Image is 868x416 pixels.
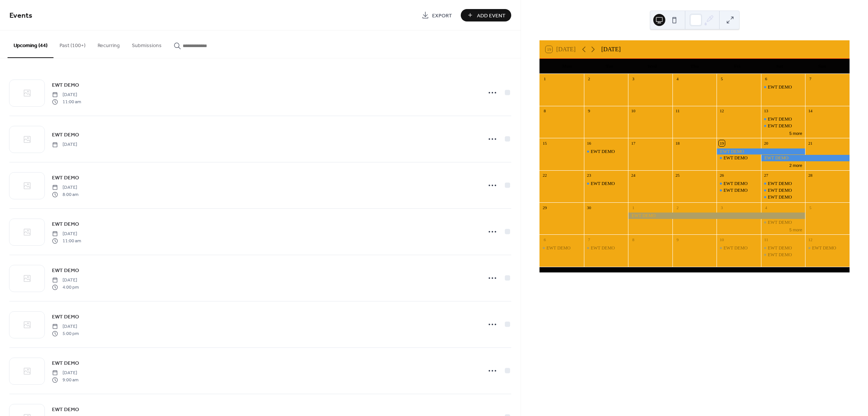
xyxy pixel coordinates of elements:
[52,81,79,89] a: EWT DEMO
[52,184,78,191] span: [DATE]
[719,140,724,146] div: 19
[768,180,792,187] div: EWT DEMO
[631,59,673,74] div: Wed
[807,76,813,82] div: 7
[768,116,792,122] div: EWT DEMO
[52,267,79,275] span: EWT DEMO
[52,406,79,414] span: EWT DEMO
[542,108,547,114] div: 8
[717,155,761,161] div: EWT DEMO
[801,59,844,74] div: Sun
[723,180,747,187] div: EWT DEMO
[768,123,792,129] div: EWT DEMO
[675,237,680,242] div: 9
[675,108,680,114] div: 11
[675,76,680,82] div: 4
[477,12,506,20] span: Add Event
[675,173,680,178] div: 25
[8,31,53,58] button: Upcoming (44)
[763,205,769,210] div: 4
[586,76,592,82] div: 2
[630,76,636,82] div: 3
[717,180,761,187] div: EWT DEMO
[542,76,547,82] div: 1
[763,140,769,146] div: 20
[52,191,78,198] span: 8:00 am
[763,108,769,114] div: 13
[807,140,813,146] div: 21
[758,59,801,74] div: Sat
[546,245,570,251] div: EWT DEMO
[586,108,592,114] div: 9
[717,245,761,251] div: EWT DEMO
[630,140,636,146] div: 17
[586,140,592,146] div: 16
[761,252,805,258] div: EWT DEMO
[52,173,79,182] a: EWT DEMO
[807,237,813,242] div: 12
[768,187,792,194] div: EWT DEMO
[786,226,805,232] button: 5 more
[719,205,724,210] div: 3
[761,180,805,187] div: EWT DEMO
[52,131,79,139] span: EWT DEMO
[630,237,636,242] div: 8
[807,108,813,114] div: 14
[716,59,758,74] div: Fri
[807,205,813,210] div: 5
[52,98,81,105] span: 11:00 am
[630,108,636,114] div: 10
[601,45,621,54] div: [DATE]
[52,376,78,383] span: 9:00 am
[52,313,79,321] span: EWT DEMO
[761,116,805,122] div: EWT DEMO
[432,12,452,20] span: Export
[584,148,628,155] div: EWT DEMO
[126,31,168,57] button: Submissions
[542,205,547,210] div: 29
[586,205,592,210] div: 30
[52,141,77,148] span: [DATE]
[461,9,511,21] a: Add Event
[591,245,615,251] div: EWT DEMO
[591,180,615,187] div: EWT DEMO
[92,31,126,57] button: Recurring
[768,194,792,200] div: EWT DEMO
[52,130,79,139] a: EWT DEMO
[52,359,79,367] a: EWT DEMO
[763,173,769,178] div: 27
[9,8,32,23] span: Events
[761,219,805,226] div: EWT DEMO
[723,155,747,161] div: EWT DEMO
[719,76,724,82] div: 5
[52,92,81,98] span: [DATE]
[588,59,631,74] div: Tue
[628,213,805,219] div: EWT DEMO
[717,187,761,194] div: EWT DEMO
[52,323,79,330] span: [DATE]
[52,220,79,228] a: EWT DEMO
[52,237,81,244] span: 11:00 am
[768,219,792,226] div: EWT DEMO
[768,245,792,251] div: EWT DEMO
[719,173,724,178] div: 26
[52,277,79,284] span: [DATE]
[584,245,628,251] div: EWT DEMO
[53,31,92,57] button: Past (100+)
[673,59,716,74] div: Thu
[768,252,792,258] div: EWT DEMO
[586,237,592,242] div: 7
[52,359,79,367] span: EWT DEMO
[805,245,850,251] div: EWT DEMO
[52,405,79,414] a: EWT DEMO
[52,231,81,237] span: [DATE]
[723,245,747,251] div: EWT DEMO
[786,162,805,168] button: 2 more
[52,284,79,291] span: 4:00 pm
[416,9,458,21] a: Export
[807,173,813,178] div: 28
[786,130,805,136] button: 5 more
[675,205,680,210] div: 2
[717,148,805,155] div: EWT DEMO
[584,180,628,187] div: EWT DEMO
